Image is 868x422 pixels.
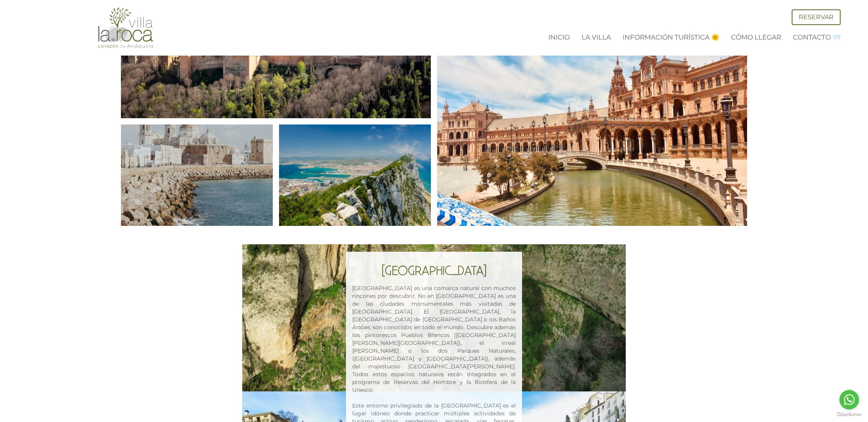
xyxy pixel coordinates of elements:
[839,390,859,409] a: Go to whatsapp
[623,33,719,41] a: Información Turística 🌞
[792,9,841,25] a: Reservar
[793,33,841,41] a: Contacto 📨
[96,7,155,49] img: Villa La Roca - Situada en un tranquilo pueblo blanco de Montecorto , a 20 minutos de la ciudad m...
[731,33,781,41] a: Cómo Llegar
[352,284,516,394] p: [GEOGRAPHIC_DATA] es una comarca natural con muchos rincones por descubrir. No en [GEOGRAPHIC_DAT...
[352,258,516,284] h2: [GEOGRAPHIC_DATA]
[582,33,611,41] a: La Villa
[837,412,862,417] a: Go to GetButton.io website
[548,33,570,41] a: Inicio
